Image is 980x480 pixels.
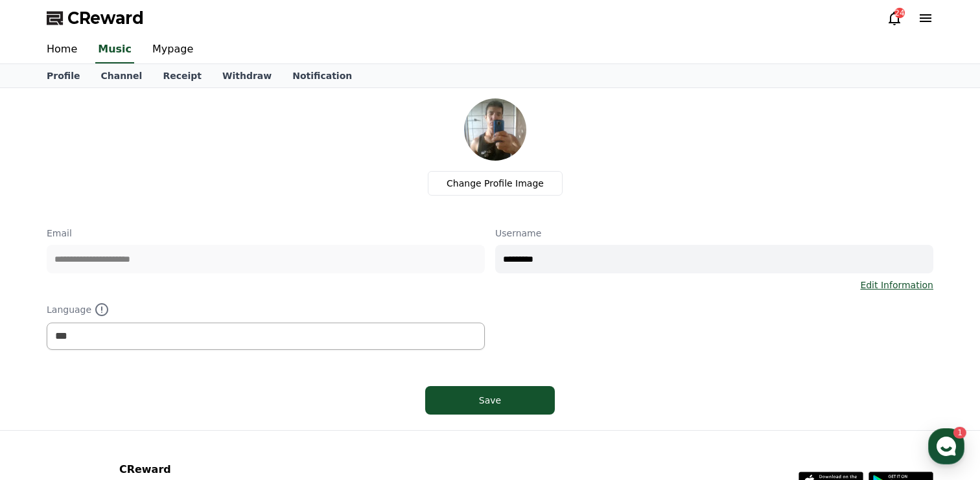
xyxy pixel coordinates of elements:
[428,171,563,196] label: Change Profile Image
[47,302,485,317] p: Language
[67,8,144,29] span: CReward
[90,64,152,87] a: Channel
[894,8,905,18] div: 24
[212,64,282,87] a: Withdraw
[36,36,87,63] a: Home
[152,64,212,87] a: Receipt
[464,98,526,161] img: profile_image
[425,386,555,415] button: Save
[86,372,167,405] a: 1Messages
[451,394,529,407] div: Save
[95,36,134,63] a: Music
[887,10,902,26] a: 24
[167,372,249,405] a: Settings
[132,372,136,382] span: 1
[119,462,336,477] p: CReward
[192,392,224,402] span: Settings
[36,64,90,87] a: Profile
[860,279,933,291] a: Edit Information
[47,8,144,29] a: CReward
[108,393,146,403] span: Messages
[495,227,933,240] p: Username
[4,372,86,405] a: Home
[33,392,56,402] span: Home
[282,64,362,87] a: Notification
[47,227,485,240] p: Email
[142,36,204,63] a: Mypage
